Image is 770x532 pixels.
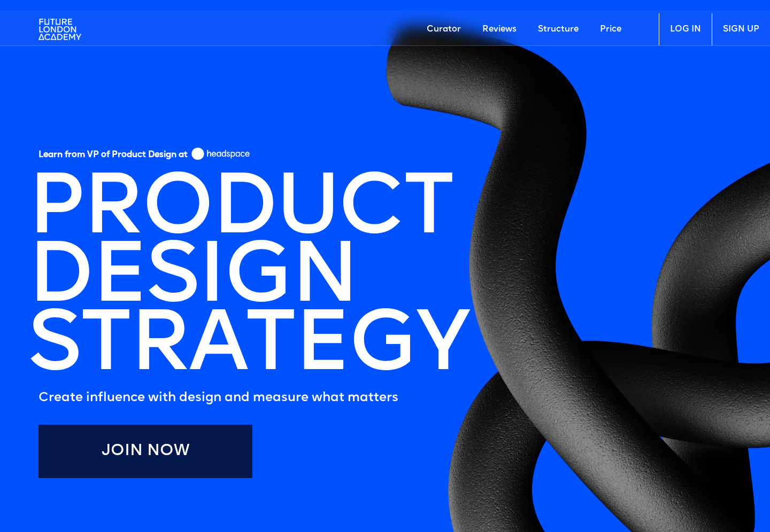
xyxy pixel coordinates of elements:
a: Curator [416,13,472,45]
h1: PRODUCT DESIGN STRATEGY [28,177,468,382]
a: Structure [527,13,589,45]
a: LOG IN [659,13,712,45]
a: SIGN UP [712,13,770,45]
h5: Learn from VP of Product Design at [38,150,188,164]
h5: Create influence with design and measure what matters [38,387,468,409]
a: Join Now [38,425,252,478]
a: Price [589,13,632,45]
a: Reviews [472,13,527,45]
